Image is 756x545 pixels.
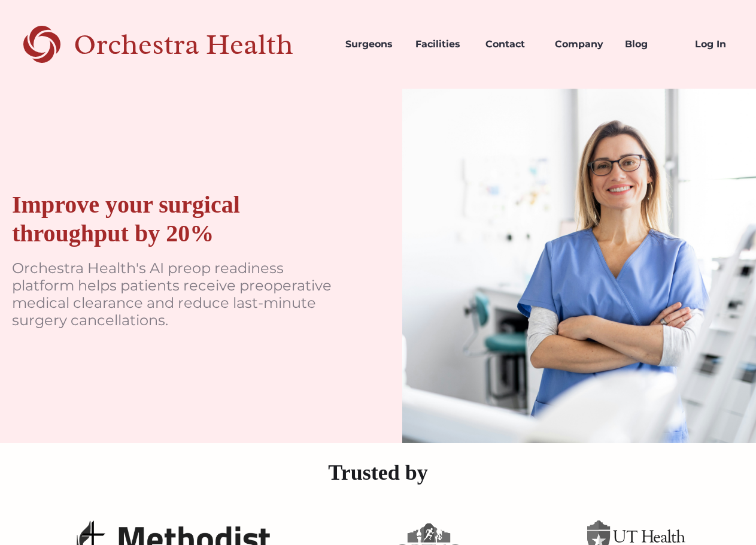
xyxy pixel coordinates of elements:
[74,32,335,57] div: Orchestra Health
[406,24,476,65] a: Facilities
[685,24,755,65] a: Log In
[336,24,406,65] a: Surgeons
[476,24,546,65] a: Contact
[1,24,335,65] a: home
[12,190,342,248] div: Improve your surgical throughput by 20%
[545,24,615,65] a: Company
[615,24,685,65] a: Blog
[12,260,342,329] p: Orchestra Health's AI preop readiness platform helps patients receive preoperative medical cleara...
